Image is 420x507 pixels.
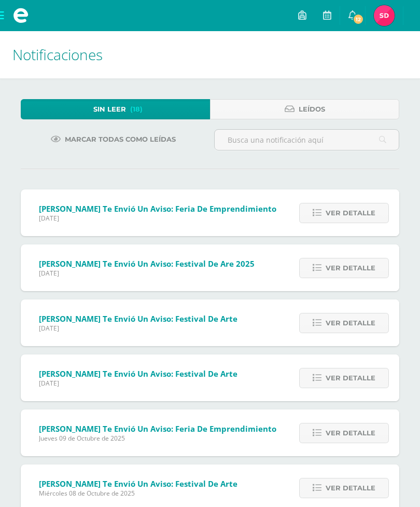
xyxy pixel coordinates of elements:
span: Ver detalle [326,478,375,498]
span: [DATE] [39,324,237,333]
span: Leídos [299,100,325,119]
span: (18) [130,100,143,119]
span: [DATE] [39,379,237,388]
span: [PERSON_NAME] te envió un aviso: Feria de Emprendimiento [39,423,276,434]
span: [PERSON_NAME] te envió un aviso: Festival de Arte [39,313,237,324]
span: Ver detalle [326,313,375,333]
img: 7d59b56c52217230a910c984fa9e4d28.png [374,5,395,26]
span: Ver detalle [326,423,375,443]
span: [PERSON_NAME] te envió un aviso: Festival de Arte [39,368,237,379]
span: [PERSON_NAME] te envió un aviso: Festival de Arte [39,478,237,489]
span: Miércoles 08 de Octubre de 2025 [39,489,237,498]
input: Busca una notificación aquí [215,130,399,150]
a: Marcar todas como leídas [38,129,189,149]
span: Ver detalle [326,258,375,278]
span: Notificaciones [12,45,103,64]
span: Ver detalle [326,368,375,388]
span: [PERSON_NAME] te envió un aviso: Festival de are 2025 [39,258,255,269]
span: Sin leer [93,100,126,119]
span: Jueves 09 de Octubre de 2025 [39,434,276,443]
span: 12 [353,13,364,25]
span: [PERSON_NAME] te envió un aviso: Feria de Emprendimiento [39,203,276,214]
span: [DATE] [39,269,255,278]
a: Leídos [210,99,399,119]
span: [DATE] [39,214,276,223]
span: Ver detalle [326,203,375,223]
span: Marcar todas como leídas [65,130,176,149]
a: Sin leer(18) [21,99,210,119]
